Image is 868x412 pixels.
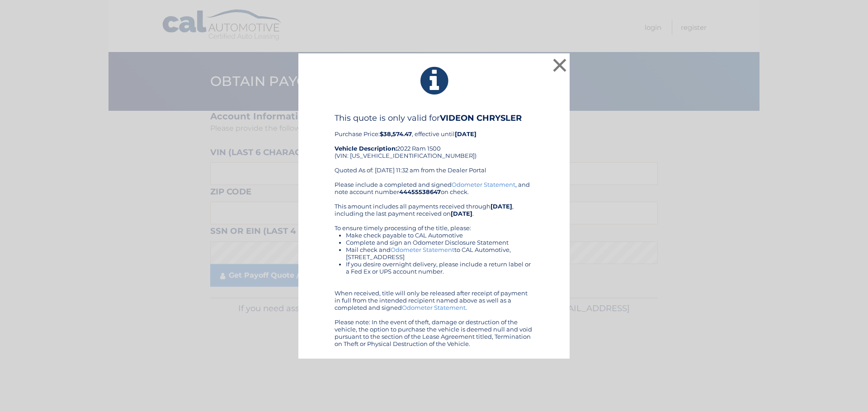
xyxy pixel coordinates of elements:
[346,260,533,275] li: If you desire overnight delivery, please include a return label or a Fed Ex or UPS account number.
[346,246,533,260] li: Mail check and to CAL Automotive, [STREET_ADDRESS]
[335,181,533,347] div: Please include a completed and signed , and note account number on check. This amount includes al...
[440,113,522,123] b: VIDEON CHRYSLER
[491,203,512,210] b: [DATE]
[335,145,397,152] strong: Vehicle Description:
[335,113,533,123] h4: This quote is only valid for
[451,210,472,217] b: [DATE]
[346,239,533,246] li: Complete and sign an Odometer Disclosure Statement
[346,232,533,239] li: Make check payable to CAL Automotive
[551,56,569,74] button: ×
[399,188,441,195] b: 44455538647
[402,304,466,311] a: Odometer Statement
[452,181,515,188] a: Odometer Statement
[391,246,454,253] a: Odometer Statement
[455,130,476,137] b: [DATE]
[335,113,533,181] div: Purchase Price: , effective until 2022 Ram 1500 (VIN: [US_VEHICLE_IDENTIFICATION_NUMBER]) Quoted ...
[380,130,412,137] b: $38,574.47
